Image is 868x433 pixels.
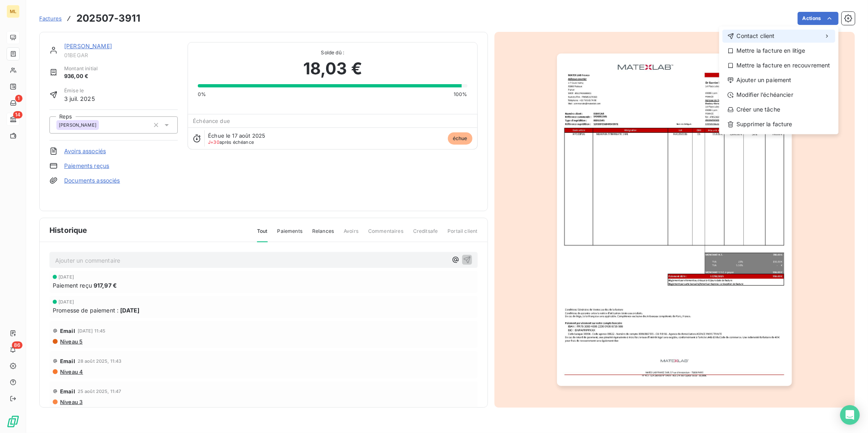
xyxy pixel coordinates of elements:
[737,32,775,40] span: Contact client
[723,44,835,57] div: Mettre la facture en litige
[719,26,839,134] div: Actions
[723,59,835,72] div: Mettre la facture en recouvrement
[723,103,835,116] div: Créer une tâche
[723,74,835,87] div: Ajouter un paiement
[723,88,835,101] div: Modifier l’échéancier
[723,118,835,131] div: Supprimer la facture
